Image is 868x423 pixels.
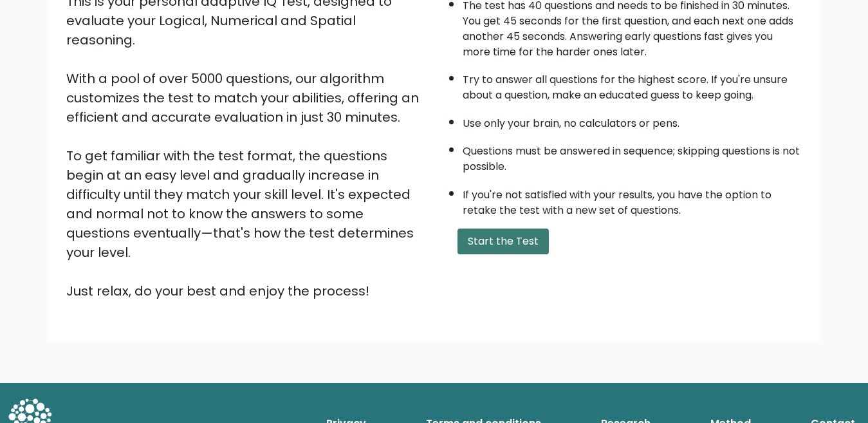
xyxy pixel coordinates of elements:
li: Questions must be answered in sequence; skipping questions is not possible. [463,137,802,174]
li: If you're not satisfied with your results, you have the option to retake the test with a new set ... [463,181,802,218]
li: Use only your brain, no calculators or pens. [463,109,802,131]
button: Start the Test [457,229,549,254]
li: Try to answer all questions for the highest score. If you're unsure about a question, make an edu... [463,66,802,103]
